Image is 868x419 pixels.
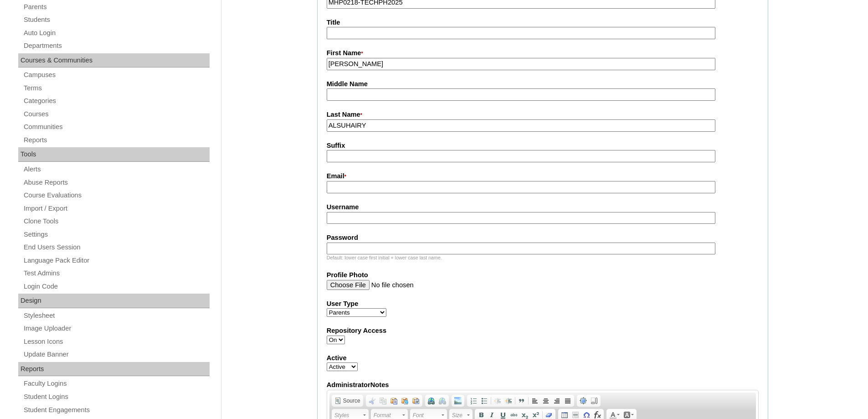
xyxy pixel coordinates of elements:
a: Image Uploader [23,323,210,334]
label: Suffix [327,141,759,150]
div: Tools [18,147,210,162]
label: Middle Name [327,79,759,89]
a: Language Pack Editor [23,255,210,266]
a: Increase Indent [503,396,514,406]
span: Source [342,397,360,404]
a: Departments [23,40,210,52]
label: Username [327,202,759,212]
label: Title [327,18,759,27]
a: Align Right [551,396,562,406]
a: Lesson Icons [23,336,210,347]
a: Paste [389,396,400,406]
a: Campuses [23,69,210,81]
a: Test Admins [23,268,210,279]
a: Unlink [437,396,448,406]
a: Source [333,396,362,406]
a: Login Code [23,281,210,292]
div: Default: lower case first initial + lower case last name. [327,254,759,261]
a: Copy [378,396,389,406]
a: Center [540,396,551,406]
label: Repository Access [327,326,759,336]
a: Students [23,14,210,26]
label: Last Name [327,110,759,120]
a: End Users Session [23,242,210,253]
label: First Name [327,48,759,58]
a: Categories [23,95,210,107]
a: Insert/Remove Bulleted List [479,396,490,406]
a: Alerts [23,164,210,175]
a: Align Left [529,396,540,406]
a: Parents [23,1,210,13]
a: Paste from Word [411,396,421,406]
a: Add Image [452,396,463,406]
div: Design [18,294,210,308]
a: Faculty Logins [23,378,210,389]
a: Stylesheet [23,310,210,321]
a: Terms [23,83,210,94]
a: Update Banner [23,349,210,360]
a: Show Blocks [589,396,600,406]
a: Clone Tools [23,216,210,227]
a: Student Engagements [23,404,210,416]
a: Course Evaluations [23,190,210,201]
a: Paste as plain text [400,396,411,406]
a: Import / Export [23,203,210,214]
label: User Type [327,299,759,309]
label: Active [327,353,759,363]
a: Auto Login [23,27,210,39]
label: AdministratorNotes [327,380,759,390]
a: Student Logins [23,391,210,403]
a: Communities [23,121,210,133]
a: Link [426,396,437,406]
a: Block Quote [516,396,527,406]
label: Password [327,233,759,243]
a: Decrease Indent [492,396,503,406]
a: Cut [367,396,378,406]
a: Insert/Remove Numbered List [468,396,479,406]
label: Profile Photo [327,270,759,280]
a: Courses [23,109,210,120]
div: Courses & Communities [18,53,210,68]
a: Reports [23,134,210,146]
a: Settings [23,229,210,240]
label: Email [327,171,759,181]
a: Maximize [578,396,589,406]
div: Reports [18,362,210,377]
a: Abuse Reports [23,177,210,188]
a: Justify [562,396,573,406]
